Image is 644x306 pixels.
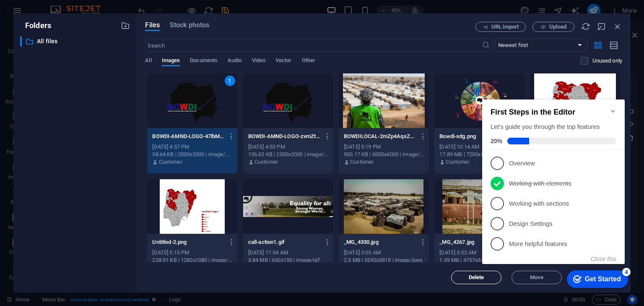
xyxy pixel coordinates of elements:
p: _MG_4267.jpg [439,238,512,246]
div: 1 [225,76,235,86]
p: Folders [20,20,51,31]
div: [DATE] 10:14 AM [439,143,519,151]
p: Overview [30,72,131,81]
div: [DATE] 4:57 PM [152,143,232,151]
p: BOWDI-AMND-LOGO-47lbMMHK_j9Ow6-JpyqCRA.webp [152,133,224,140]
span: Stock photos [170,20,209,30]
div: [DATE] 11:54 AM [248,249,328,256]
p: Design Settings [30,132,131,141]
span: Video [252,55,265,67]
span: All [145,55,151,67]
div: 17.89 MB | 7200x5400 | image/png [439,151,519,158]
div: [DATE] 4:53 PM [248,143,328,151]
i: Minimize [597,22,606,31]
span: Other [302,55,315,67]
div: Get Started 4 items remaining, 20% complete [88,183,149,201]
p: _MG_4330.jpg [344,238,416,246]
h2: First Steps in the Editor [12,21,138,29]
div: Minimize checklist [131,21,138,27]
p: Customer [159,158,182,166]
div: Get Started [106,188,142,196]
p: Customer [350,158,374,166]
span: Images [162,55,180,67]
li: Working with sections [3,106,146,126]
div: [DATE] 3:03 AM [344,249,423,256]
span: Vector [275,55,292,67]
span: 20% [12,50,29,57]
span: Upload [549,24,566,29]
span: Files [145,20,160,30]
div: 900.17 KB | 6000x4000 | image/jpeg [344,151,423,158]
span: Audio [228,55,241,67]
div: 4 [143,180,152,189]
p: BOWDILOCAL-2mZp4AqsZOpp0MjQsjgOuQ.jpg [344,133,416,140]
div: 136.62 KB | 2000x2000 | image/png [248,151,328,158]
p: All files [37,37,115,46]
p: Customer [254,158,278,166]
button: Upload [532,22,574,32]
i: Close [613,22,622,31]
i: Reload [581,22,590,31]
p: call-action1.gif [248,238,320,246]
li: Working with elements [3,86,146,106]
div: [DATE] 3:02 AM [439,249,519,256]
div: 228.91 KB | 1280x1080 | image/png [152,256,232,264]
span: Documents [190,55,218,67]
button: Close this [112,168,138,175]
li: More helpful features [3,146,146,167]
p: Working with elements [30,92,131,101]
span: URL import [491,24,519,29]
li: Overview [3,66,146,86]
div: 2.5 MB | 5592x3819 | image/jpeg [344,256,423,264]
button: URL import [475,22,526,32]
button: Delete [451,271,501,284]
p: Working with sections [30,112,131,121]
span: Delete [469,275,484,280]
p: Bowdi-sdg.png [439,133,512,140]
div: [DATE] 5:15 PM [152,249,232,256]
div: ​ [20,36,22,47]
div: 1.59 MB | 4757x3482 | image/jpeg [439,256,519,264]
p: More helpful features [30,152,131,161]
div: 3.84 MB | 650x150 | image/gif [248,256,328,264]
div: 58.64 KB | 2000x2000 | image/webp [152,151,232,158]
li: Design Settings [3,126,146,146]
p: Untitled-2.png [152,238,224,246]
p: Displays only files that are not in use on the website. Files added during this session can still... [592,57,622,65]
input: Search [145,39,481,52]
div: Let's guide you through the top features [12,35,138,44]
p: Customer [446,158,469,166]
p: BOWDI-AMND-LOGO-zvmZt62AU0_GAV6LBGCuFg.png [248,133,320,140]
i: Create new folder [121,21,130,30]
div: [DATE] 5:19 PM [344,143,423,151]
